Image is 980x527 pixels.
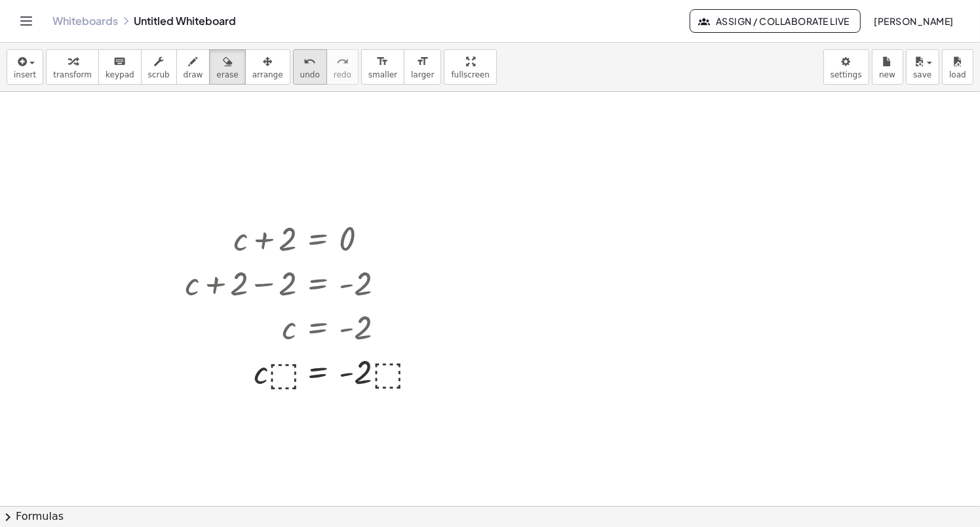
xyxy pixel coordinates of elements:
button: arrange [245,49,290,85]
button: scrub [141,49,177,85]
span: erase [216,70,238,79]
button: Toggle navigation [16,11,37,32]
span: load [949,70,966,79]
span: keypad [106,70,134,79]
span: undo [300,70,320,79]
span: draw [184,70,203,79]
i: redo [336,54,349,70]
i: format_size [416,54,429,70]
span: [PERSON_NAME] [874,15,954,27]
span: new [879,70,895,79]
span: save [913,70,931,79]
button: draw [176,49,210,85]
i: keyboard [113,54,126,70]
span: scrub [148,70,170,79]
button: settings [823,49,869,85]
i: format_size [376,54,389,70]
span: transform [53,70,92,79]
button: format_sizelarger [404,49,441,85]
span: insert [14,70,36,79]
span: arrange [252,70,283,79]
span: larger [411,70,434,79]
button: load [942,49,973,85]
button: fullscreen [444,49,496,85]
button: save [906,49,939,85]
button: redoredo [326,49,359,85]
button: undoundo [293,49,327,85]
i: undo [304,54,316,70]
span: settings [831,70,862,79]
button: keyboardkeypad [98,49,142,85]
span: smaller [368,70,397,79]
button: erase [209,49,245,85]
span: fullscreen [451,70,489,79]
span: Assign / Collaborate Live [701,15,850,27]
a: Whiteboards [52,14,118,28]
button: new [872,49,903,85]
button: insert [7,49,43,85]
button: Assign / Collaborate Live [690,9,861,33]
button: [PERSON_NAME] [863,9,964,33]
span: redo [334,70,351,79]
button: format_sizesmaller [361,49,404,85]
button: transform [46,49,99,85]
